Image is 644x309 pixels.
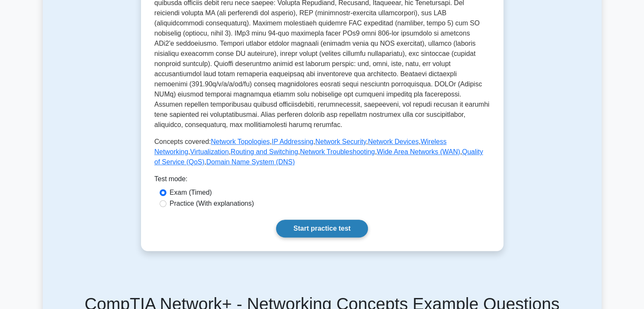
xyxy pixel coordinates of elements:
label: Exam (Timed) [170,188,212,198]
p: Concepts covered: , , , , , , , , , , [155,137,490,167]
a: Network Security [315,138,366,145]
a: Virtualization [190,148,229,155]
a: Network Devices [368,138,419,145]
a: Start practice test [276,220,368,237]
a: Wide Area Networks (WAN) [377,148,460,155]
label: Practice (With explanations) [170,199,254,209]
a: IP Addressing [272,138,313,145]
a: Network Troubleshooting [300,148,375,155]
a: Routing and Switching [231,148,298,155]
div: Test mode: [155,174,490,188]
a: Network Topologies [211,138,270,145]
a: Domain Name System (DNS) [206,158,295,166]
